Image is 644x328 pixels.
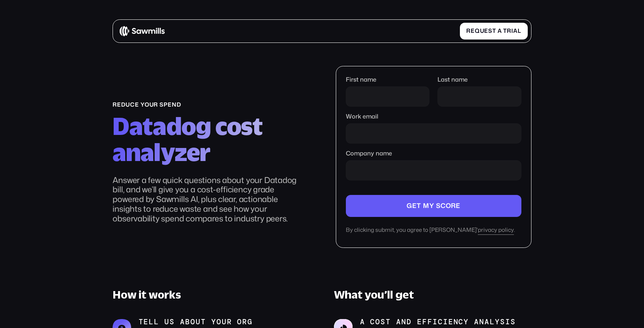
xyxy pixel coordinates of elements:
p: Answer a few quick questions about your Datadog bill, and we’ll give you a cost-efficiency grade ... [113,175,303,224]
span: r [507,28,511,34]
a: privacy policy [478,227,514,234]
p: tell us about your org [139,318,286,326]
span: l [518,28,521,34]
span: i [511,28,513,34]
h2: Datadog cost analyzer [113,113,303,165]
form: Company name [346,76,521,235]
span: e [484,28,488,34]
span: t [503,28,507,34]
span: u [480,28,484,34]
span: t [492,28,496,34]
label: Last name [438,76,521,83]
div: By clicking submit, you agree to [PERSON_NAME]' . [346,227,521,234]
span: a [498,28,502,34]
label: Work email [346,113,521,120]
h3: What you’ll get [334,288,531,302]
label: First name [346,76,430,83]
span: e [471,28,475,34]
span: R [466,28,471,34]
label: Company name [346,150,521,157]
span: s [488,28,492,34]
a: Requestatrial [460,23,528,39]
span: q [475,28,480,34]
span: a [513,28,518,34]
h3: How it works [113,288,310,302]
p: A cost and efficiency analysis [360,318,524,326]
div: reduce your spend [113,101,303,108]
